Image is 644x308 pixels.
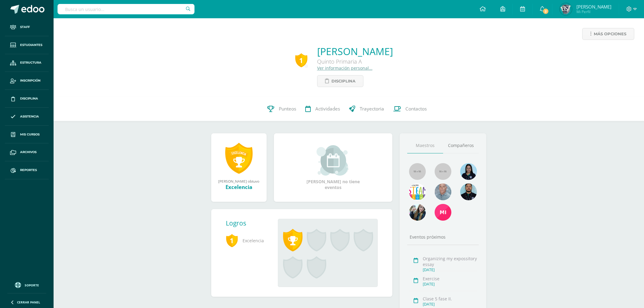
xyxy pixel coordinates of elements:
[576,4,611,10] span: [PERSON_NAME]
[582,28,634,40] a: Más opciones
[435,204,451,221] img: 46cbd6eabce5eb6ac6385f4e87f52981.png
[7,281,46,289] a: Soporte
[279,106,296,112] span: Punteos
[20,25,30,30] span: Staff
[407,234,479,240] div: Eventos próximos
[17,300,40,304] span: Cerrar panel
[301,97,345,121] a: Actividades
[542,8,549,15] span: 2
[217,184,261,191] div: Excelencia
[5,143,49,161] a: Archivos
[226,233,238,247] span: 1
[345,97,389,121] a: Trayectoria
[58,4,194,14] input: Busca un usuario...
[317,58,393,65] div: Quinto Primaria A
[423,256,477,267] div: Organizing my expossitory essay
[217,179,261,184] div: [PERSON_NAME] obtuvo
[423,267,477,272] div: [DATE]
[460,184,477,200] img: 2207c9b573316a41e74c87832a091651.png
[5,161,49,179] a: Reportes
[460,163,477,180] img: 988842e5b939f5c2d5b9e82dc2614647.png
[407,138,443,153] a: Maestros
[560,3,572,15] img: d5c8d16448259731d9230e5ecd375886.png
[317,45,393,58] a: [PERSON_NAME]
[25,283,39,287] span: Soporte
[295,53,307,67] div: 1
[443,138,479,153] a: Compañeros
[315,106,340,112] span: Actividades
[435,163,451,180] img: 55x55
[317,145,350,176] img: event_small.png
[226,232,268,249] span: Excelencia
[435,184,451,200] img: 55ac31a88a72e045f87d4a648e08ca4b.png
[423,302,477,307] div: [DATE]
[317,65,373,71] a: Ver información personal...
[409,163,426,180] img: 55x55
[360,106,384,112] span: Trayectoria
[317,75,363,87] a: Disciplina
[20,43,42,47] span: Estudiantes
[303,145,363,190] div: [PERSON_NAME] no tiene eventos
[263,97,301,121] a: Punteos
[405,106,427,112] span: Contactos
[5,54,49,72] a: Estructura
[594,28,626,40] span: Más opciones
[20,78,40,83] span: Inscripción
[20,132,40,137] span: Mis cursos
[226,219,273,227] div: Logros
[20,60,41,65] span: Estructura
[5,90,49,108] a: Disciplina
[5,72,49,90] a: Inscripción
[5,18,49,36] a: Staff
[20,150,37,155] span: Archivos
[389,97,431,121] a: Contactos
[5,126,49,144] a: Mis cursos
[423,282,477,287] div: [DATE]
[5,36,49,54] a: Estudiantes
[20,168,37,173] span: Reportes
[576,9,611,14] span: Mi Perfil
[20,96,38,101] span: Disciplina
[409,184,426,200] img: 1876873a32423452ac5c62c6f625c80d.png
[20,114,39,119] span: Asistencia
[409,204,426,221] img: eb8ae7afc08c2157be8e57a59252e180.png
[423,296,477,302] div: Clase 5 fase II.
[423,276,477,282] div: Exercise
[5,108,49,126] a: Asistencia
[331,75,355,87] span: Disciplina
